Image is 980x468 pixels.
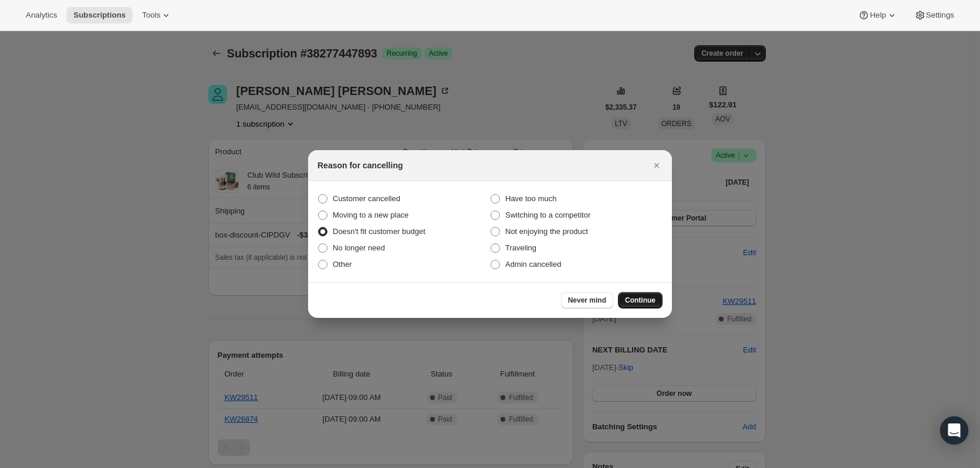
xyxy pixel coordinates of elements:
span: Never mind [568,296,606,305]
span: Have too much [505,194,556,203]
h2: Reason for cancelling [317,160,403,171]
span: Analytics [26,11,57,20]
span: Other [333,260,352,269]
span: Moving to a new place [333,211,408,219]
span: Subscriptions [73,11,126,20]
span: Not enjoying the product [505,227,588,236]
span: Continue [625,296,655,305]
span: No longer need [333,243,385,252]
span: Tools [142,11,160,20]
button: Continue [618,292,663,308]
button: Settings [907,7,961,23]
span: Switching to a competitor [505,211,590,219]
span: Help [870,11,886,20]
span: Traveling [505,243,536,252]
button: Help [851,7,904,23]
span: Settings [926,11,954,20]
button: Close [648,157,665,174]
button: Analytics [19,7,64,23]
span: Admin cancelled [505,260,561,269]
div: Open Intercom Messenger [940,416,968,445]
button: Subscriptions [66,7,133,23]
button: Tools [135,7,179,23]
span: Customer cancelled [333,194,400,203]
button: Never mind [561,292,613,308]
span: Doesn't fit customer budget [333,227,425,236]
